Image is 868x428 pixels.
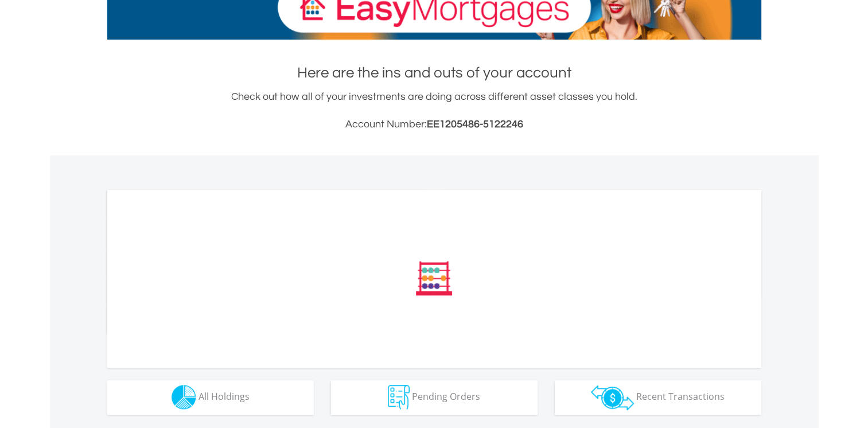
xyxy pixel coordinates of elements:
span: EE1205486-5122246 [427,119,523,130]
span: All Holdings [198,390,250,403]
img: transactions-zar-wht.png [591,385,634,410]
img: holdings-wht.png [172,385,196,410]
button: All Holdings [107,380,314,415]
span: Recent Transactions [636,390,725,403]
span: Pending Orders [412,390,480,403]
div: Check out how all of your investments are doing across different asset classes you hold. [107,89,761,133]
button: Pending Orders [331,380,538,415]
h3: Account Number: [107,116,761,133]
h1: Here are the ins and outs of your account [107,63,761,83]
img: pending_instructions-wht.png [388,385,410,410]
button: Recent Transactions [555,380,761,415]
